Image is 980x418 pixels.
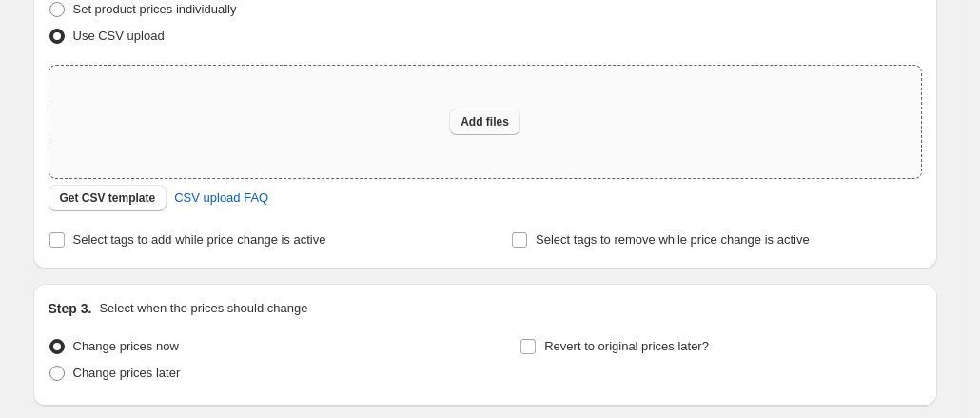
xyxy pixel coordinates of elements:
span: CSV upload FAQ [174,189,268,208]
span: Get CSV template [60,190,156,206]
span: Set product prices individually [73,2,237,16]
span: Select tags to remove while price change is active [536,232,810,247]
button: Get CSV template [49,185,167,211]
span: Change prices later [73,366,181,380]
a: CSV upload FAQ [163,183,280,213]
span: Change prices now [73,339,179,353]
button: Add files [449,109,520,135]
p: Select when the prices should change [99,299,307,318]
span: Select tags to add while price change is active [73,232,326,247]
h2: Step 3. [49,299,92,318]
span: Add files [461,114,509,129]
span: Use CSV upload [73,29,165,43]
span: Revert to original prices later? [544,339,709,353]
